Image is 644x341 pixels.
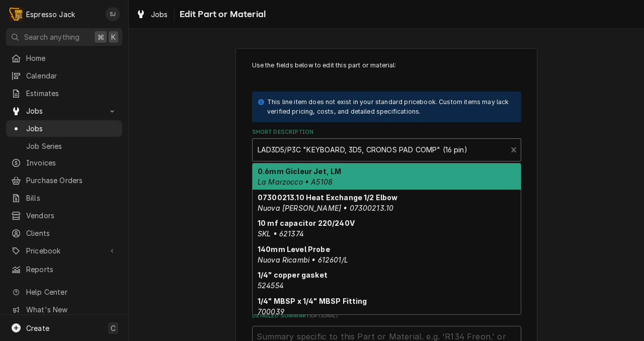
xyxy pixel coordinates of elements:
[252,312,521,320] label: Detailed Summary
[6,261,122,278] a: Reports
[26,287,116,297] span: Help Center
[132,6,172,23] a: Jobs
[9,7,23,21] div: Espresso Jack's Avatar
[26,88,117,99] span: Estimates
[151,9,168,20] span: Jobs
[177,8,266,21] span: Edit Part or Material
[97,32,104,42] span: ⌘
[267,98,511,116] div: This line item does not exist in your standard pricebook. Custom items may lack verified pricing,...
[6,103,122,119] a: Go to Jobs
[258,281,284,290] em: 524554
[26,9,75,20] div: Espresso Jack
[6,138,122,154] a: Job Series
[26,264,117,275] span: Reports
[26,175,117,186] span: Purchase Orders
[258,167,341,176] strong: 0.6mm Gicleur Jet, LM
[6,120,122,137] a: Jobs
[111,323,116,333] span: C
[258,255,348,264] em: Nuova Ricambi • 612601/L
[6,50,122,66] a: Home
[252,128,521,161] div: Short Description
[26,210,117,221] span: Vendors
[26,123,117,134] span: Jobs
[258,307,284,316] em: 700039
[26,193,117,203] span: Bills
[6,85,122,102] a: Estimates
[26,106,102,116] span: Jobs
[6,242,122,259] a: Go to Pricebook
[6,28,122,46] button: Search anything⌘K
[309,313,338,318] span: ( optional )
[111,32,116,42] span: K
[6,67,122,84] a: Calendar
[6,225,122,241] a: Clients
[6,284,122,300] a: Go to Help Center
[258,229,304,238] em: SKL • 621374
[24,32,79,42] span: Search anything
[258,193,398,202] strong: 07300213.10 Heat Exchange 1/2 Elbow
[258,271,328,279] strong: 1/4" copper gasket
[9,7,23,21] div: E
[26,70,117,81] span: Calendar
[258,245,330,253] strong: 140mm Level Probe
[26,304,116,315] span: What's New
[258,297,367,305] strong: 1/4" MBSP x 1/4" MBSP Fitting
[26,141,117,151] span: Job Series
[106,7,120,21] div: Samantha Janssen's Avatar
[258,219,355,227] strong: 10 mf capacitor 220/240V
[6,172,122,189] a: Purchase Orders
[252,61,521,70] p: Use the fields below to edit this part or material:
[252,128,521,136] label: Short Description
[6,207,122,224] a: Vendors
[26,157,117,168] span: Invoices
[26,228,117,238] span: Clients
[26,245,102,256] span: Pricebook
[6,154,122,171] a: Invoices
[106,7,120,21] div: SJ
[26,324,49,332] span: Create
[26,53,117,63] span: Home
[258,178,333,186] em: La Marzocco • A5108
[6,301,122,318] a: Go to What's New
[6,190,122,206] a: Bills
[258,204,393,212] em: Nuova [PERSON_NAME] • 07300213.10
